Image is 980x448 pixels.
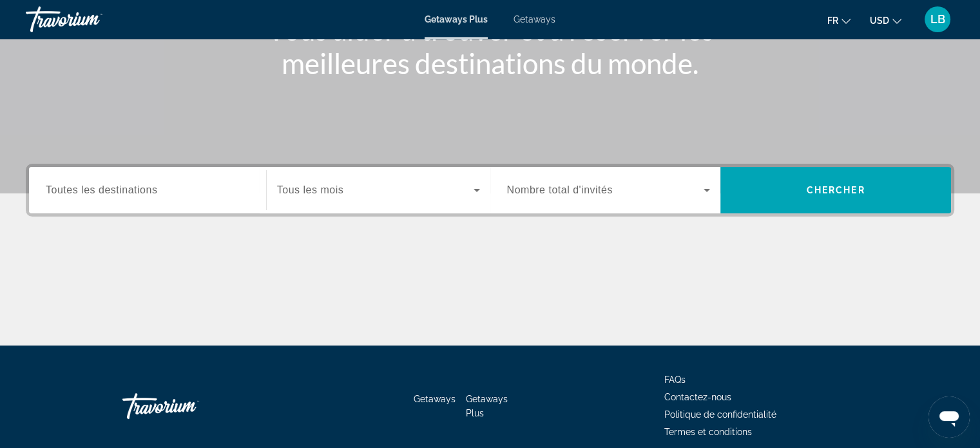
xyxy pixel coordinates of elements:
a: FAQs [664,375,686,385]
a: Getaways Plus [466,394,508,418]
span: fr [827,15,838,26]
button: Search [720,167,951,213]
a: Getaways [514,14,555,24]
button: Change language [827,11,850,30]
span: LB [930,13,945,26]
span: Nombre total d'invités [507,184,613,195]
button: User Menu [921,6,954,33]
h1: Vous aider à trouver et à réserver les meilleures destinations du monde. [249,13,732,80]
span: USD [870,15,889,26]
div: Search widget [29,167,951,213]
span: Chercher [807,185,865,195]
a: Contactez-nous [664,392,731,402]
a: Travorium [26,3,155,36]
span: Toutes les destinations [46,184,157,195]
a: Getaways [414,394,456,404]
input: Select destination [46,183,249,199]
button: Change currency [870,11,901,30]
a: Termes et conditions [664,427,752,437]
iframe: Bouton de lancement de la fenêtre de messagerie [928,396,970,438]
a: Go Home [122,387,251,425]
span: Tous les mois [277,184,343,195]
a: Politique de confidentialité [664,409,776,420]
a: Getaways Plus [425,14,488,24]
